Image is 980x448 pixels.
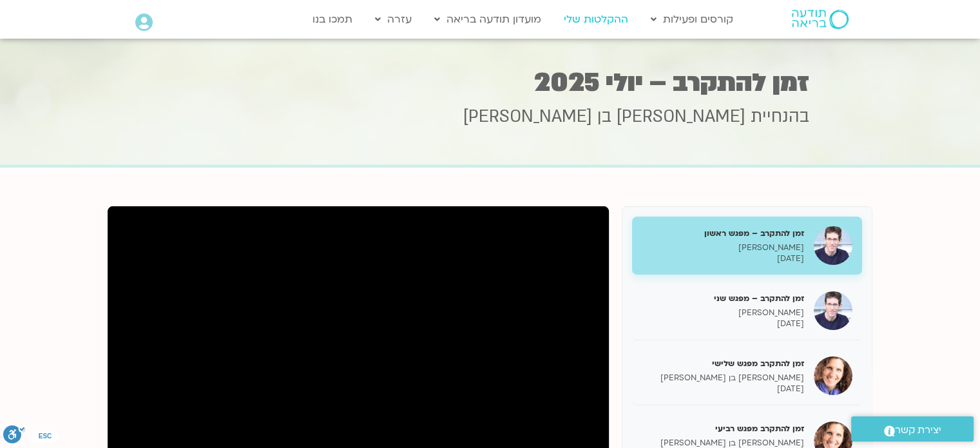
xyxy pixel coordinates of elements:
a: ההקלטות שלי [557,7,635,32]
p: [PERSON_NAME] בן [PERSON_NAME] [642,373,804,384]
h5: זמן להתקרב מפגש שלישי [642,358,804,369]
img: זמן להתקרב – מפגש ראשון [814,226,852,265]
h5: זמן להתקרב – מפגש שני [642,293,804,304]
img: זמן להתקרב מפגש שלישי [814,356,852,395]
p: [PERSON_NAME] [642,307,804,318]
a: תמכו בנו [306,7,359,32]
p: [DATE] [642,318,804,329]
h5: זמן להתקרב מפגש רביעי [642,423,804,434]
a: יצירת קשר [851,416,974,442]
a: עזרה [369,7,418,32]
a: קורסים ופעילות [644,7,740,32]
img: זמן להתקרב – מפגש שני [814,291,852,330]
img: תודעה בריאה [792,10,849,29]
h1: זמן להתקרב – יולי 2025 [171,70,809,95]
p: [DATE] [642,253,804,264]
a: מועדון תודעה בריאה [428,7,548,32]
span: יצירת קשר [895,422,941,439]
p: [PERSON_NAME] [642,242,804,253]
p: [DATE] [642,384,804,394]
h5: זמן להתקרב – מפגש ראשון [642,228,804,239]
span: בהנחיית [751,105,809,128]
